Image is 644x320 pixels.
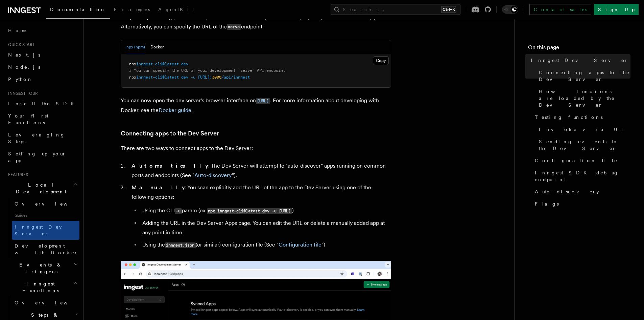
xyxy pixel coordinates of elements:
[12,198,79,210] a: Overview
[441,6,456,13] kbd: Ctrl+K
[528,43,630,54] h4: On this page
[132,184,185,191] strong: Manually
[594,4,639,15] a: Sign Up
[15,243,78,255] span: Development with Docker
[528,54,630,66] a: Inngest Dev Server
[535,157,618,164] span: Configuration file
[535,169,630,183] span: Inngest SDK debug endpoint
[140,240,391,250] li: Using the (or similar) configuration file (See " ")
[165,242,196,248] code: inngest.json
[181,62,188,66] span: dev
[539,126,629,133] span: Invoke via UI
[136,62,179,66] span: inngest-cli@latest
[535,114,603,121] span: Testing functions
[8,132,65,144] span: Leveraging Steps
[8,64,40,70] span: Node.js
[8,151,66,163] span: Setting up your app
[198,75,212,80] span: [URL]:
[159,107,191,113] a: Docker guide
[121,129,219,138] a: Connecting apps to the Dev Server
[212,75,221,80] span: 3000
[279,241,321,248] a: Configuration file
[5,24,79,37] a: Home
[539,69,630,83] span: Connecting apps to the Dev Server
[221,75,250,80] span: /api/inngest
[129,62,136,66] span: npx
[5,61,79,73] a: Node.js
[5,91,38,96] span: Inngest tour
[5,182,74,195] span: Local Development
[227,24,241,30] code: serve
[5,42,35,47] span: Quick start
[331,4,460,15] button: Search...Ctrl+K
[5,148,79,167] a: Setting up your app
[532,154,630,167] a: Configuration file
[529,4,591,15] a: Contact sales
[536,66,630,85] a: Connecting apps to the Dev Server
[5,73,79,85] a: Python
[5,98,79,110] a: Install the SDK
[532,167,630,186] a: Inngest SDK debug endpoint
[12,240,79,259] a: Development with Docker
[191,75,195,80] span: -u
[132,163,208,169] strong: Automatically
[154,2,198,18] a: AgentKit
[5,280,73,294] span: Inngest Functions
[532,111,630,123] a: Testing functions
[531,57,628,64] span: Inngest Dev Server
[535,200,559,207] span: Flags
[129,183,391,250] li: : You scan explicitly add the URL of the app to the Dev Server using one of the following options:
[536,135,630,154] a: Sending events to the Dev Server
[181,75,188,80] span: dev
[46,2,110,19] a: Documentation
[150,40,164,54] button: Docker
[532,186,630,198] a: Auto-discovery
[5,259,79,278] button: Events & Triggers
[140,206,391,216] li: Using the CLI param (ex. )
[5,179,79,198] button: Local Development
[15,224,72,236] span: Inngest Dev Server
[158,7,194,12] span: AgentKit
[8,77,33,82] span: Python
[12,210,79,221] span: Guides
[8,101,78,106] span: Install the SDK
[110,2,154,18] a: Examples
[129,75,136,80] span: npx
[175,208,182,214] code: -u
[532,198,630,210] a: Flags
[335,14,372,20] a: Auto-discovery
[5,49,79,61] a: Next.js
[5,198,79,259] div: Local Development
[256,97,270,104] a: [URL]
[536,85,630,111] a: How functions are loaded by the Dev Server
[136,75,179,80] span: inngest-cli@latest
[129,68,285,73] span: # You can specify the URL of your development `serve` API endpoint
[15,201,84,207] span: Overview
[8,27,27,34] span: Home
[15,300,84,305] span: Overview
[502,5,518,14] button: Toggle dark mode
[121,144,391,153] p: There are two ways to connect apps to the Dev Server:
[5,110,79,129] a: Your first Functions
[50,7,106,12] span: Documentation
[373,56,389,65] button: Copy
[5,278,79,297] button: Inngest Functions
[536,123,630,135] a: Invoke via UI
[539,88,630,108] span: How functions are loaded by the Dev Server
[8,113,48,125] span: Your first Functions
[8,52,40,58] span: Next.js
[140,218,391,237] li: Adding the URL in the Dev Server Apps page. You can edit the URL or delete a manually added app a...
[207,208,292,214] code: npx inngest-cli@latest dev -u [URL]
[256,98,270,104] code: [URL]
[114,7,150,12] span: Examples
[5,261,74,275] span: Events & Triggers
[121,96,391,115] p: You can now open the dev server's browser interface on . For more information about developing wi...
[539,138,630,152] span: Sending events to the Dev Server
[129,161,391,180] li: : The Dev Server will attempt to "auto-discover" apps running on common ports and endpoints (See ...
[12,221,79,240] a: Inngest Dev Server
[126,40,145,54] button: npx (npm)
[5,172,28,177] span: Features
[194,172,232,178] a: Auto-discovery
[12,297,79,309] a: Overview
[5,129,79,148] a: Leveraging Steps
